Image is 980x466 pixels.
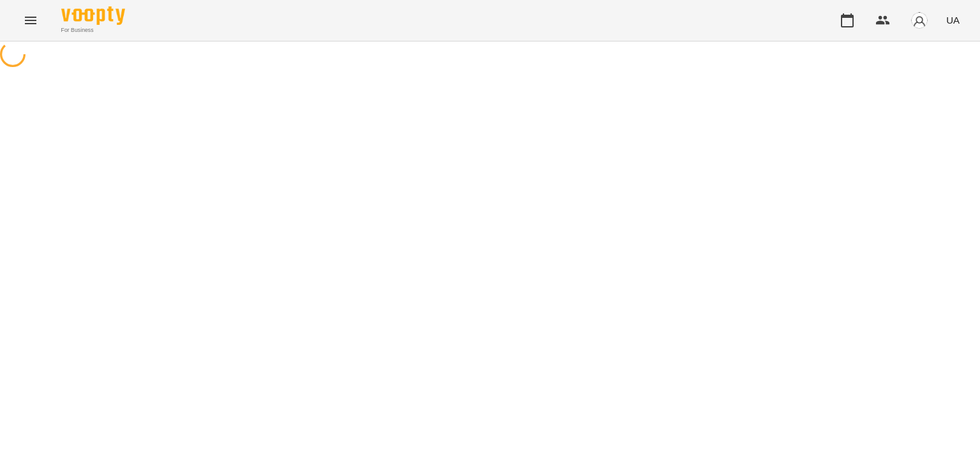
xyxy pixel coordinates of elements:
button: Menu [15,5,46,36]
button: UA [941,8,965,32]
img: avatar_s.png [910,11,928,29]
span: UA [946,13,960,27]
img: Voopty Logo [61,6,125,25]
span: For Business [61,26,125,34]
